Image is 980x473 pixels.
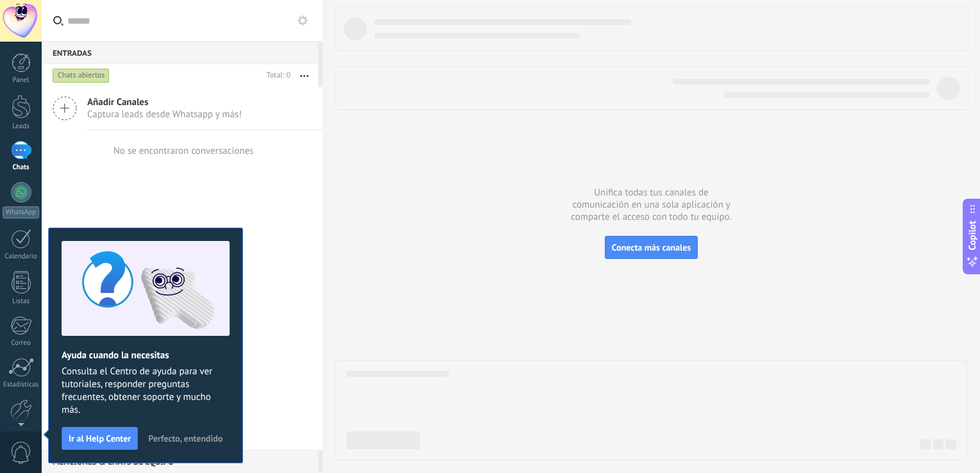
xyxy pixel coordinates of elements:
[69,434,131,443] span: Ir al Help Center
[262,69,291,82] div: Total: 0
[3,206,39,219] div: WhatsApp
[3,253,40,261] div: Calendario
[148,434,223,443] span: Perfecto, entendido
[3,297,40,306] div: Listas
[3,339,40,347] div: Correo
[114,145,254,157] div: No se encontraron conversaciones
[62,427,138,450] button: Ir al Help Center
[3,381,40,389] div: Estadísticas
[62,365,230,417] span: Consulta el Centro de ayuda para ver tutoriales, responder preguntas frecuentes, obtener soporte ...
[3,76,40,85] div: Panel
[612,242,691,253] span: Conecta más canales
[605,236,698,259] button: Conecta más canales
[87,108,242,120] span: Captura leads desde Whatsapp y más!
[966,221,979,251] span: Copilot
[142,429,228,448] button: Perfecto, entendido
[62,349,230,361] h2: Ayuda cuando la necesitas
[3,122,40,131] div: Leads
[42,41,318,64] div: Entradas
[3,163,40,172] div: Chats
[87,96,242,108] span: Añadir Canales
[53,68,110,83] div: Chats abiertos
